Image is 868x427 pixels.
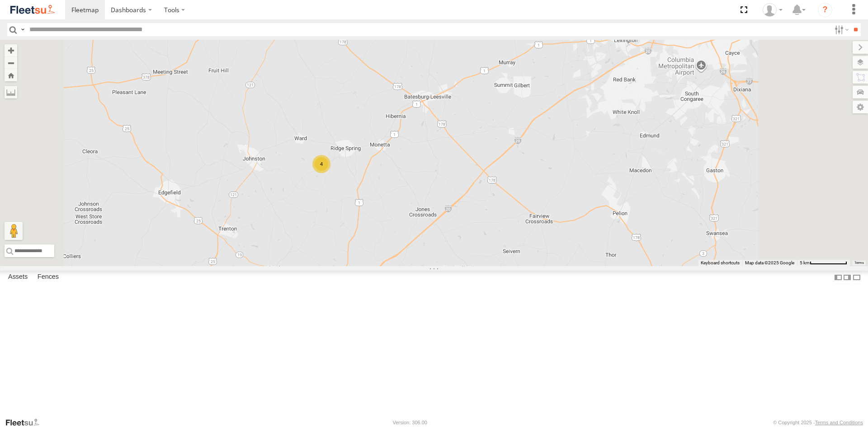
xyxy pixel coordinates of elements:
a: Terms (opens in new tab) [854,261,864,265]
label: Fences [33,271,63,284]
span: Map data ©2025 Google [745,260,794,265]
label: Assets [4,271,32,284]
label: Map Settings [853,101,868,113]
a: Terms and Conditions [815,420,863,425]
label: Hide Summary Table [852,271,861,284]
span: 5 km [800,260,810,265]
img: fleetsu-logo-horizontal.svg [9,4,56,16]
div: © Copyright 2025 - [773,420,863,425]
button: Keyboard shortcuts [701,260,740,266]
label: Search Filter Options [831,23,850,36]
label: Measure [5,86,17,99]
label: Search Query [19,23,26,36]
i: ? [818,3,832,17]
button: Map Scale: 5 km per 79 pixels [797,260,850,266]
button: Zoom in [5,44,17,56]
button: Zoom Home [5,69,17,81]
a: Visit our Website [5,418,47,427]
div: John Stringer [759,3,786,17]
label: Dock Summary Table to the Left [834,271,843,284]
div: Version: 306.00 [393,420,427,425]
label: Dock Summary Table to the Right [843,271,852,284]
div: 4 [312,155,330,173]
button: Zoom out [5,56,17,69]
button: Drag Pegman onto the map to open Street View [5,222,23,240]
